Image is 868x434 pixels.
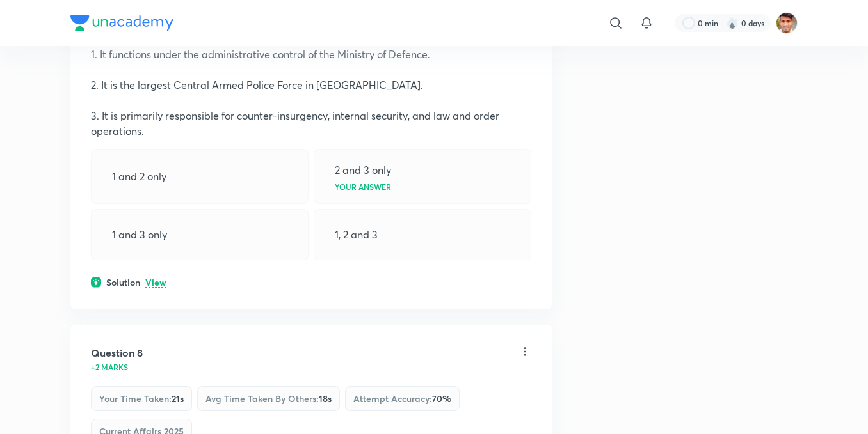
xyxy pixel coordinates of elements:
p: 1 and 3 only [112,227,167,242]
p: 2 and 3 only [335,162,391,178]
p: View [145,278,166,288]
span: 21s [172,392,184,405]
p: 1 and 2 only [112,169,166,184]
p: 1. It functions under the administrative control of the Ministry of Defence. [91,47,531,62]
p: 1, 2 and 3 [335,227,378,242]
img: Company Logo [70,15,173,31]
img: Vishal Gaikwad [776,12,798,34]
div: Your time taken : [91,386,192,411]
h5: Question 8 [91,345,143,360]
span: 70 % [432,392,451,405]
p: 3. It is primarily responsible for counter-insurgency, internal security, and law and order opera... [91,108,531,139]
img: solution.svg [91,277,101,288]
p: 2. It is the largest Central Armed Police Force in [GEOGRAPHIC_DATA]. [91,77,531,93]
h6: Solution [106,275,140,289]
p: +2 marks [91,363,128,371]
div: Avg time taken by others : [197,386,340,411]
span: 18s [319,392,332,405]
p: Your answer [335,183,391,190]
img: streak [726,17,739,29]
div: Attempt accuracy : [345,386,460,411]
